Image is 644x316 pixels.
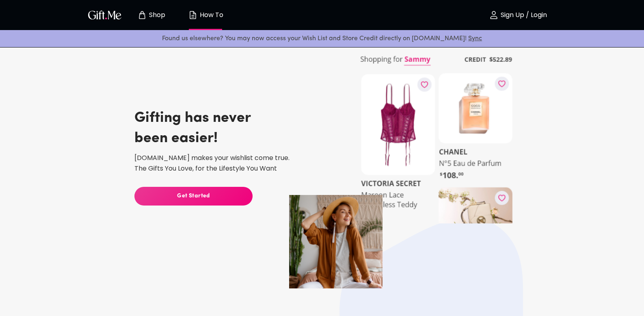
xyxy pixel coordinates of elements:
a: Sync [468,35,482,42]
img: how-to.svg [188,10,198,20]
p: [DOMAIN_NAME] makes your wishlist come true. The Gifts You Love, for the Lifestyle You Want [134,153,376,174]
img: share_overlay [354,45,519,227]
button: How To [183,2,228,28]
h3: Gifting has never been easier! [134,108,251,149]
button: Store page [129,2,173,28]
p: How To [198,12,223,19]
p: Shop [147,12,165,19]
p: Found us elsewhere? You may now access your Wish List and Store Credit directly on [DOMAIN_NAME]! [6,33,638,44]
img: GiftMe Logo [86,9,123,21]
img: iphone_shadow [289,195,383,288]
p: Sign Up / Login [499,12,547,19]
span: Get Started [134,192,253,201]
button: Get Started [134,187,253,206]
button: GiftMe Logo [86,10,124,20]
button: Sign Up / Login [477,2,558,28]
